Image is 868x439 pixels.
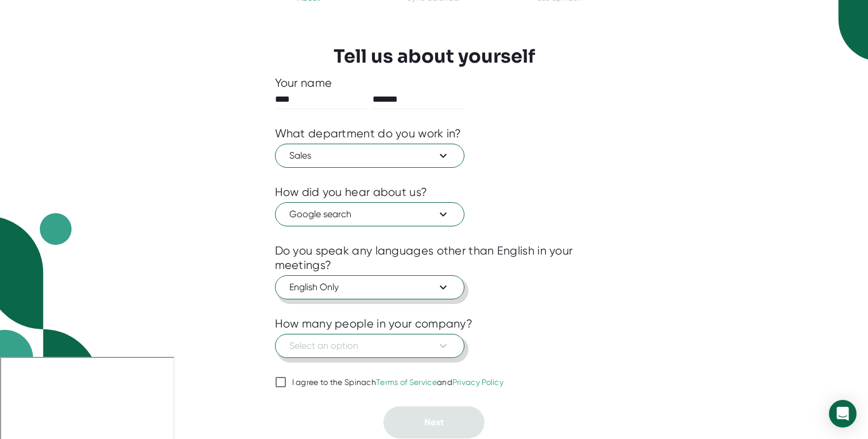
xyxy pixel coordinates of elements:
span: Google search [289,207,450,221]
div: How did you hear about us? [275,185,428,199]
a: Privacy Policy [452,378,503,387]
button: English Only [275,275,464,299]
button: Next [383,406,485,438]
button: Select an option [275,334,464,358]
button: Sales [275,144,464,168]
span: Sales [289,149,450,163]
div: I agree to the Spinach and [292,378,504,388]
a: Terms of Service [376,378,437,387]
div: Open Intercom Messenger [829,400,857,428]
button: Google search [275,202,464,226]
div: Your name [275,76,594,90]
h3: Tell us about yourself [334,45,535,67]
span: English Only [289,280,450,294]
div: How many people in your company? [275,317,473,331]
div: What department do you work in? [275,126,462,141]
span: Next [424,417,444,428]
div: Do you speak any languages other than English in your meetings? [275,244,594,272]
span: Select an option [289,339,450,353]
